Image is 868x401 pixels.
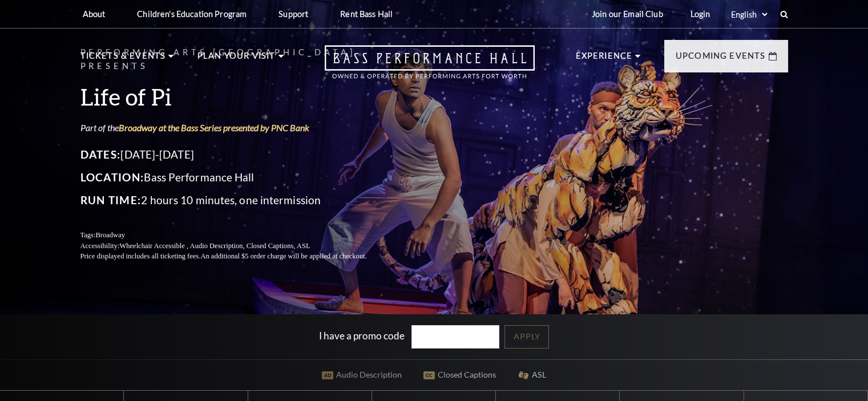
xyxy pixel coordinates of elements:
p: Tags: [80,230,394,241]
span: Location: [80,171,144,184]
label: I have a promo code [319,329,405,341]
p: Part of the [80,121,394,134]
select: Select: [729,9,769,20]
span: Wheelchair Accessible , Audio Description, Closed Captions, ASL [119,242,310,250]
p: 2 hours 10 minutes, one intermission [80,191,394,209]
p: Tickets & Events [80,49,166,70]
p: Children's Education Program [137,9,247,19]
span: Dates: [80,148,121,161]
p: Plan Your Visit [197,49,276,70]
span: An additional $5 order charge will be applied at checkout. [200,252,366,260]
h3: Life of Pi [80,82,394,111]
p: Support [278,9,308,19]
p: [DATE]-[DATE] [80,145,394,164]
a: Broadway at the Bass Series presented by PNC Bank [119,122,309,133]
p: Rent Bass Hall [340,9,393,19]
p: Price displayed includes all ticketing fees. [80,251,394,262]
p: Bass Performance Hall [80,168,394,187]
p: Upcoming Events [676,49,766,70]
span: Broadway [95,231,125,239]
p: Experience [576,49,633,70]
p: About [83,9,106,19]
p: Accessibility: [80,241,394,252]
span: Run Time: [80,193,142,206]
